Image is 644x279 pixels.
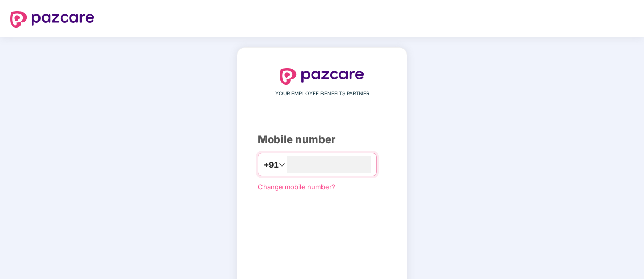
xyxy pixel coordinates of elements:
[258,132,386,148] div: Mobile number
[279,162,285,168] span: down
[264,158,279,171] span: +91
[275,90,369,98] span: YOUR EMPLOYEE BENEFITS PARTNER
[280,68,364,85] img: logo
[10,11,94,28] img: logo
[258,183,335,191] a: Change mobile number?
